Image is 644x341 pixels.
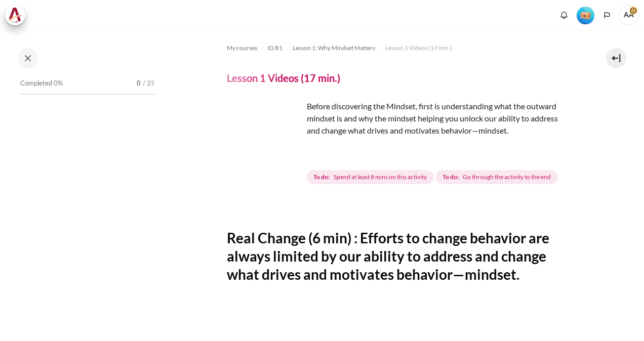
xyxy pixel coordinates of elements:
[307,168,560,186] div: Completion requirements for Lesson 1 Videos (17 min.)
[463,173,551,182] span: Go through the activity to the end
[385,44,452,53] span: Lesson 1 Videos (17 min.)
[385,42,452,54] a: Lesson 1 Videos (17 min.)
[599,8,615,23] button: Languages
[619,5,639,25] span: AA
[143,78,155,89] span: / 25
[8,8,22,23] img: Architeck
[227,71,340,84] h4: Lesson 1 Videos (17 min.)
[293,42,375,54] a: Lesson 1: Why Mindset Matters
[267,42,283,54] a: ID B1
[227,229,572,284] h2: Real Change (6 min) : Efforts to change behavior are always limited by our ability to address and...
[313,173,330,182] strong: To do:
[334,173,427,182] span: Spend at least 8 mins on this activity
[137,78,141,89] span: 0
[619,5,639,25] a: User menu
[227,40,572,56] nav: Navigation bar
[227,42,257,54] a: My courses
[20,78,63,89] span: Completed 0%
[577,7,594,24] img: Level #1
[5,5,30,25] a: Architeck Architeck
[227,100,572,137] p: Before discovering the Mindset, first is understanding what the outward mindset is and why the mi...
[267,44,283,53] span: ID B1
[556,8,572,23] div: Show notification window with no new notifications
[573,6,598,24] a: Level #1
[227,100,303,176] img: fdf
[227,44,257,53] span: My courses
[577,6,594,24] div: Level #1
[442,173,459,182] strong: To do:
[293,44,375,53] span: Lesson 1: Why Mindset Matters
